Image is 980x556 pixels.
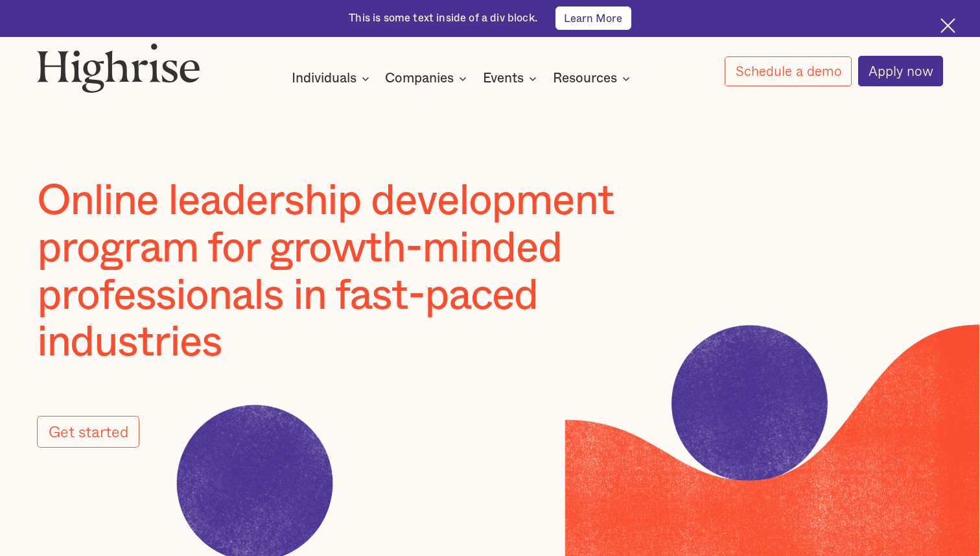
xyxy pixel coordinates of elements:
div: Resources [553,71,634,86]
h1: Online leadership development program for growth-minded professionals in fast-paced industries [37,178,699,367]
div: Companies [385,71,454,86]
div: Events [483,71,524,86]
a: Learn More [555,6,631,30]
div: This is some text inside of a div block. [349,11,537,25]
a: Apply now [858,56,944,86]
a: Schedule a demo [725,56,852,86]
div: Individuals [292,71,373,86]
div: Resources [553,71,617,86]
img: Highrise logo [37,43,201,92]
div: Events [483,71,541,86]
img: Cross icon [940,18,955,33]
div: Companies [385,71,471,86]
a: Get started [37,416,139,448]
div: Individuals [292,71,356,86]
